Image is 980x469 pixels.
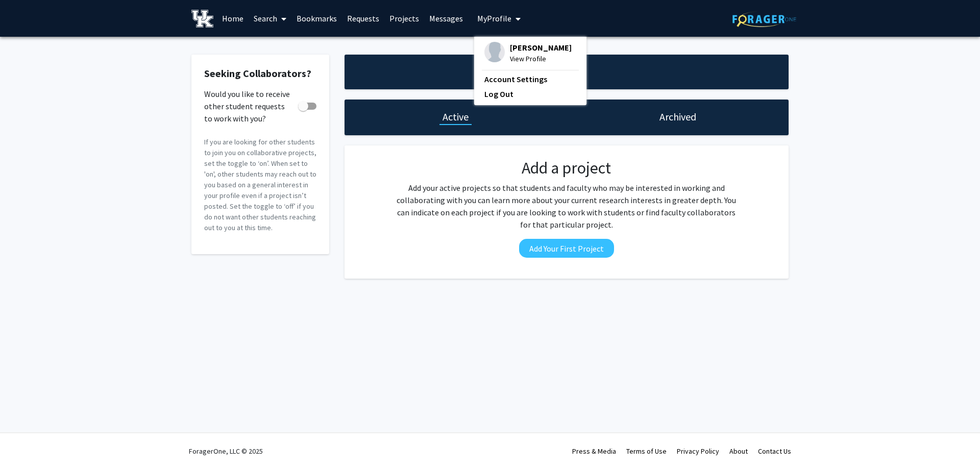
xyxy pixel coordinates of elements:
h1: Active [443,110,469,124]
iframe: Chat [8,423,43,461]
a: Messages [424,1,468,36]
h2: Add a project [394,158,740,178]
p: Add your active projects so that students and faculty who may be interested in working and collab... [394,182,740,231]
a: Terms of Use [626,447,667,456]
a: Requests [342,1,384,36]
span: [PERSON_NAME] [510,42,572,53]
img: University of Kentucky Logo [191,10,213,28]
a: Contact Us [758,447,791,456]
div: ForagerOne, LLC © 2025 [189,433,263,469]
a: Log Out [484,88,576,100]
h1: Archived [659,110,696,124]
a: About [729,447,748,456]
p: If you are looking for other students to join you on collaborative projects, set the toggle to ‘o... [204,137,316,233]
a: Account Settings [484,73,576,85]
span: View Profile [510,53,572,64]
a: Search [249,1,291,36]
img: Profile Picture [484,42,505,62]
a: Projects [384,1,424,36]
button: Add Your First Project [519,239,614,258]
a: Bookmarks [291,1,342,36]
a: Home [217,1,249,36]
a: Press & Media [572,447,616,456]
div: Profile Picture[PERSON_NAME]View Profile [484,42,572,64]
span: Would you like to receive other student requests to work with you? [204,88,294,125]
h2: Seeking Collaborators? [204,67,316,80]
img: ForagerOne Logo [732,11,796,27]
a: Privacy Policy [677,447,719,456]
span: My Profile [477,13,511,23]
